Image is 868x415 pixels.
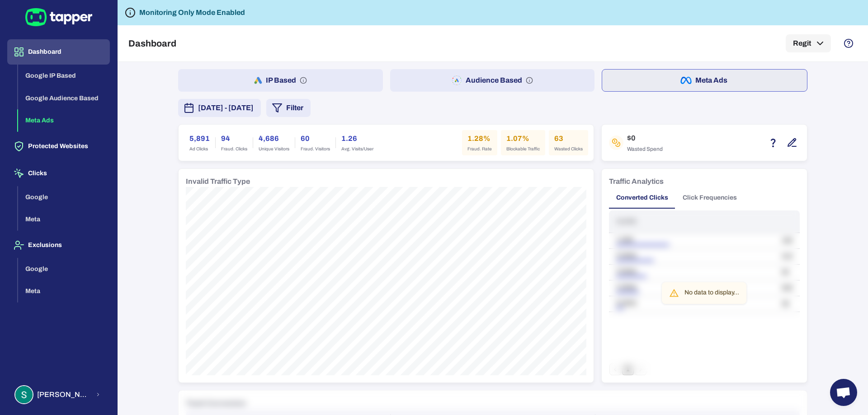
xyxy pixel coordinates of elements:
button: Dashboard [7,39,110,65]
div: No data to display... [684,285,739,301]
span: [DATE] - [DATE] [198,103,254,113]
button: Clicks [7,161,110,186]
button: Meta Ads [602,69,807,92]
svg: Tapper is not blocking any fraudulent activity for this domain [125,7,136,18]
div: Open chat [830,379,857,406]
button: Google [18,186,110,209]
a: Google [18,192,110,200]
h6: 1.28% [467,133,492,144]
h6: Monitoring Only Mode Enabled [139,7,245,18]
a: Google IP Based [18,71,110,79]
h6: 63 [554,133,583,144]
h6: 5,891 [189,133,210,144]
span: Wasted Spend [627,145,663,153]
span: Ad Clicks [189,146,210,152]
button: Meta Ads [18,109,110,132]
h6: $0 [627,133,663,144]
img: Stuart Parkin [15,386,33,403]
a: Meta [18,287,110,294]
button: Stuart Parkin[PERSON_NAME] [PERSON_NAME] [7,382,110,408]
span: Wasted Clicks [554,146,583,152]
a: Exclusions [7,241,110,248]
a: Clicks [7,169,110,177]
span: [PERSON_NAME] [PERSON_NAME] [37,390,90,399]
h6: 1.26 [341,133,373,144]
button: Filter [266,99,311,117]
h5: Dashboard [128,38,176,49]
button: Google [18,258,110,280]
button: Protected Websites [7,134,110,159]
svg: IP based: Search, Display, and Shopping. [300,77,307,84]
span: Blockable Traffic [506,146,540,152]
button: Converted Clicks [609,187,675,209]
h6: 94 [221,133,247,144]
button: Meta [18,208,110,231]
span: Fraud. Rate [467,146,492,152]
button: Regit [786,34,831,52]
a: Protected Websites [7,142,110,149]
span: Avg. Visits/User [341,146,373,152]
a: Google [18,264,110,272]
h6: 1.07% [506,133,540,144]
button: Exclusions [7,233,110,258]
h6: Traffic Analytics [609,176,664,187]
span: Fraud. Clicks [221,146,247,152]
a: Meta Ads [18,116,110,124]
button: Estimation based on the quantity of invalid click x cost-per-click. [765,135,781,150]
span: Fraud. Visitors [301,146,330,152]
h6: 4,686 [259,133,289,144]
button: Audience Based [390,69,595,92]
a: Dashboard [7,47,110,55]
button: Google IP Based [18,65,110,87]
button: [DATE] - [DATE] [178,99,261,117]
svg: Audience based: Search, Display, Shopping, Video Performance Max, Demand Generation [526,77,533,84]
button: IP Based [178,69,383,92]
button: Click Frequencies [675,187,744,209]
span: Unique Visitors [259,146,289,152]
button: Google Audience Based [18,87,110,110]
button: Meta [18,280,110,303]
h6: Invalid Traffic Type [186,176,250,187]
h6: 60 [301,133,330,144]
a: Google Audience Based [18,93,110,101]
a: Meta [18,215,110,223]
